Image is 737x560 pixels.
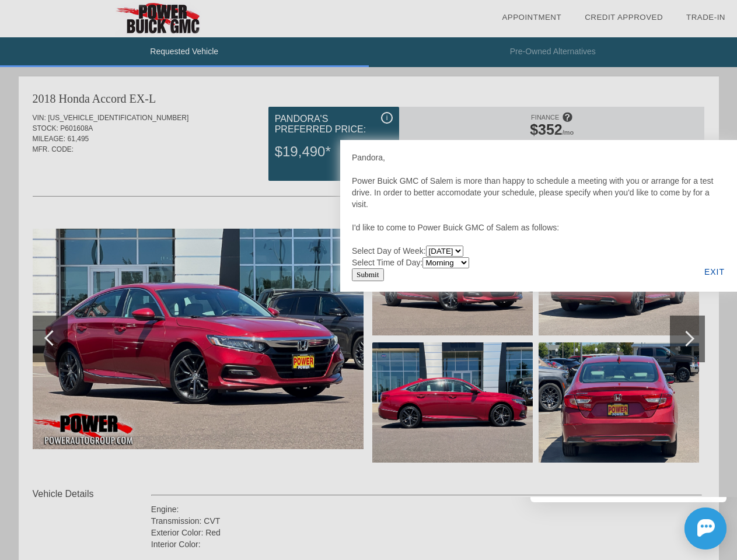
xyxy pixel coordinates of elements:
a: Appointment [502,13,561,22]
a: Credit Approved [585,13,663,22]
div: Pandora, Power Buick GMC of Salem is more than happy to schedule a meeting with you or arrange fo... [352,152,725,268]
div: EXIT [692,252,737,292]
input: Submit [352,268,384,281]
iframe: Chat Assistance [506,497,737,560]
a: Trade-In [686,13,725,22]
